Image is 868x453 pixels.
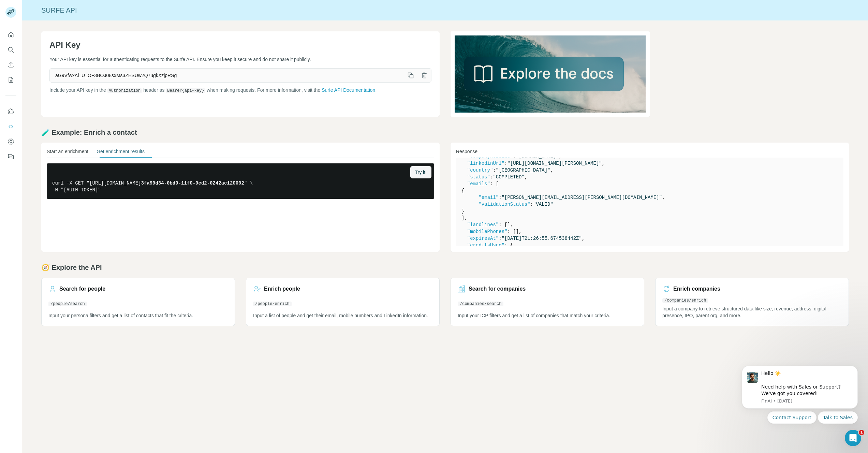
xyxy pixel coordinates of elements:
iframe: Intercom live chat [845,430,861,446]
a: Enrich people/people/enrichInput a list of people and get their email, mobile numbers and LinkedI... [246,278,440,326]
button: My lists [5,74,16,86]
p: Include your API key in the header as when making requests. For more information, visit the . [49,87,431,94]
span: "status" [467,174,490,180]
span: "linkedinUrl" [467,161,504,166]
a: Search for people/people/searchInput your persona filters and get a list of contacts that fit the... [41,278,235,326]
h3: Search for people [59,285,105,293]
h2: 🧭 Explore the API [41,263,849,272]
span: "creditsUsed" [467,243,504,248]
span: "country" [467,167,493,173]
button: Feedback [5,150,16,163]
p: Your API key is essential for authenticating requests to the Surfe API. Ensure you keep it secure... [49,56,431,63]
code: /people/enrich [253,302,292,306]
a: Search for companies/companies/searchInput your ICP filters and get a list of companies that matc... [451,278,644,326]
p: Input your persona filters and get a list of contacts that fit the criteria. [48,312,228,319]
span: "[GEOGRAPHIC_DATA]" [496,167,550,173]
div: Surfe API [22,5,868,15]
span: "VALID" [533,202,553,207]
code: /people/search [48,302,87,306]
code: /companies/search [458,302,503,306]
button: Get enrichment results [97,148,145,158]
span: "landlines" [467,222,499,228]
button: Start an enrichment [47,148,88,158]
pre: curl -X GET "[URL][DOMAIN_NAME] " \ -H "[AUTH_TOKEN]" [47,163,434,199]
button: Try it! [410,166,431,178]
span: aG9VfwxAl_U_OF3BOJ08sxMs3ZESUw2Q7ugkXzjpRSg [50,69,404,82]
span: "emails" [467,181,490,187]
span: "COMPLETED" [493,174,524,180]
span: "email" [479,195,499,200]
p: Input a list of people and get their email, mobile numbers and LinkedIn information. [253,312,432,319]
button: Quick start [5,29,16,41]
span: "[PERSON_NAME][EMAIL_ADDRESS][PERSON_NAME][DOMAIN_NAME]" [502,195,662,200]
code: Authorization [107,88,142,93]
button: Enrich CSV [5,59,16,71]
button: Dashboard [5,135,16,148]
span: "validationStatus" [479,202,530,207]
h2: 🧪 Example: Enrich a contact [41,128,849,137]
span: "[DATE]T21:26:55.674538442Z" [502,236,582,241]
pre: { : , : , : , : , : , : , : , : , : , : , : , : [ { : , : } ], : [], : [], : , : { : , : } } [461,99,838,276]
h3: Response [456,148,843,155]
button: Use Surfe on LinkedIn [5,105,16,118]
button: Use Surfe API [5,120,16,133]
span: Try it! [415,169,427,176]
a: Enrich companies/companies/enrichInput a company to retrieve structured data like size, revenue, ... [655,278,849,326]
span: "mobilePhones" [467,229,507,234]
code: /companies/enrich [662,298,708,303]
span: "expiresAt" [467,236,499,241]
p: Input your ICP filters and get a list of companies that match your criteria. [458,312,637,319]
h1: API Key [49,40,431,50]
iframe: Intercom notifications message [732,357,868,450]
h3: Enrich companies [673,285,720,293]
h3: Enrich people [264,285,300,293]
a: Surfe API Documentation [322,87,375,93]
p: Input a company to retrieve structured data like size, revenue, address, digital presence, IPO, p... [662,305,842,319]
code: Bearer {api-key} [166,88,205,93]
button: Search [5,44,16,56]
span: "[URL][DOMAIN_NAME][PERSON_NAME]" [507,161,602,166]
h3: Search for companies [469,285,526,293]
span: 1 [859,430,864,435]
span: 3fa99d34-0bd9-11f0-9cd2-0242ac120002 [141,180,244,186]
